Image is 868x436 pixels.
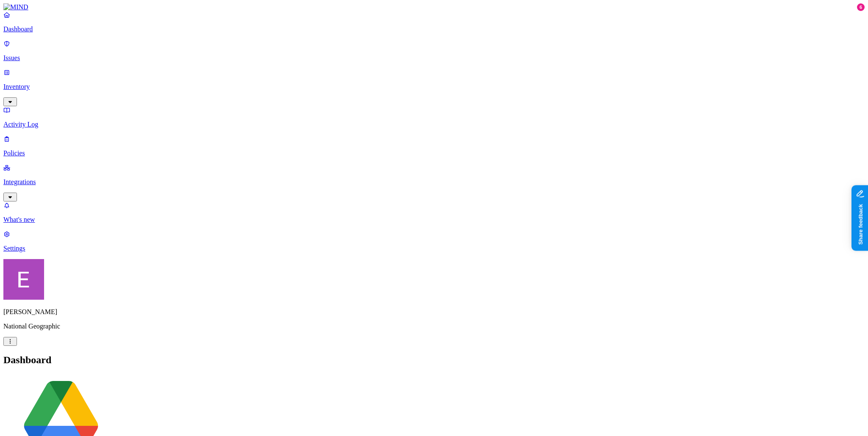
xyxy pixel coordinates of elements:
[3,11,865,33] a: Dashboard
[3,245,865,252] p: Settings
[3,135,865,157] a: Policies
[3,259,44,300] img: Eran Barak
[3,121,865,128] p: Activity Log
[3,54,865,62] p: Issues
[3,3,865,11] a: MIND
[3,40,865,62] a: Issues
[3,308,865,316] p: [PERSON_NAME]
[3,25,865,33] p: Dashboard
[3,106,865,128] a: Activity Log
[3,69,865,105] a: Inventory
[3,201,865,224] a: What's new
[3,230,865,252] a: Settings
[3,216,865,224] p: What's new
[3,3,28,11] img: MIND
[3,323,865,330] p: National Geographic
[3,164,865,200] a: Integrations
[3,354,865,366] h2: Dashboard
[857,3,865,11] div: 6
[3,149,865,157] p: Policies
[3,178,865,186] p: Integrations
[3,83,865,91] p: Inventory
